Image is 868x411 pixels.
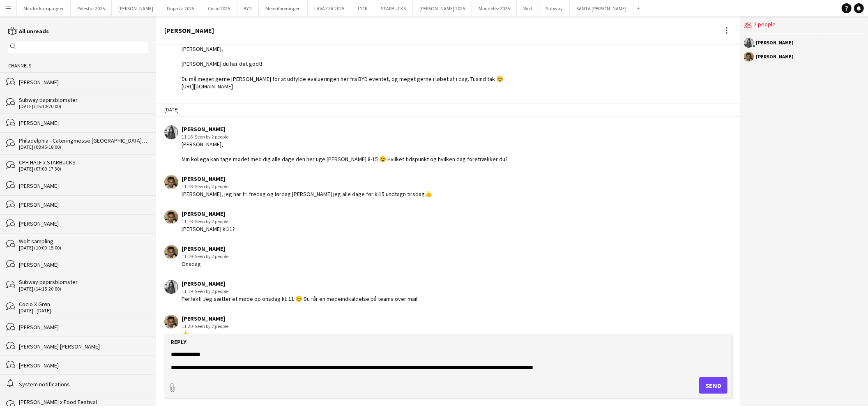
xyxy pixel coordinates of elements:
div: [PERSON_NAME], jeg har fri fredag og lørdag [PERSON_NAME] jeg alle dage før kl15 undtagn tirsdag👍 [182,190,432,198]
button: Send [699,377,728,394]
button: Cocio 2025 [201,0,237,16]
div: CPH HALF x STARBUCKS [19,159,148,166]
div: [DATE] (10:00-15:00) [19,245,148,251]
span: · Seen by 2 people [193,218,228,224]
button: Subway [539,0,570,16]
span: · Seen by 2 people [193,183,228,189]
div: [PERSON_NAME] [182,210,235,217]
button: Mejeriforeningen [259,0,308,16]
div: 11:19 [182,253,228,260]
button: L'OR [351,0,374,16]
div: [PERSON_NAME] [19,79,148,86]
span: · Seen by 2 people [193,323,228,329]
div: 11:18 [182,218,235,225]
div: Philadelphia - Cateringmesse [GEOGRAPHIC_DATA], Grenade - Cateringmesse Nord [19,137,148,144]
div: [PERSON_NAME] [19,261,148,268]
div: Subway papirsblomster [19,96,148,104]
div: [DATE] (08:45-18:00) [19,144,148,150]
div: [PERSON_NAME] [756,40,794,45]
div: [PERSON_NAME] [19,323,148,331]
div: [DATE] (15:30-20:00) [19,104,148,109]
span: · Seen by 2 people [193,288,228,294]
button: Polestar 2025 [71,0,112,16]
div: [PERSON_NAME] x Food Festival [19,398,148,406]
div: [PERSON_NAME] [182,175,432,182]
div: [PERSON_NAME] [19,220,148,227]
span: · Seen by 2 people [193,134,228,140]
button: SANTA [PERSON_NAME] [570,0,633,16]
label: Reply [170,338,186,346]
div: [PERSON_NAME], [PERSON_NAME] du har det godt! Du må meget gerne [PERSON_NAME] for at udfylde eval... [182,45,503,90]
div: System notifications [19,381,148,388]
div: 11:20 [182,323,228,330]
button: Mondeléz 2025 [472,0,517,16]
div: 2 people [744,16,864,34]
div: [DATE] (14:15-20:00) [19,286,148,292]
button: BYD [237,0,259,16]
div: [DATE] - [DATE] [19,308,148,314]
button: Wolt [517,0,539,16]
div: 👍 [182,330,228,337]
button: STARBUCKS [374,0,413,16]
div: [PERSON_NAME] [19,182,148,189]
div: [PERSON_NAME] [182,315,228,322]
button: LAVAZZA 2025 [308,0,351,16]
button: Mindre kampagner [17,0,71,16]
div: [PERSON_NAME] [19,201,148,208]
div: [PERSON_NAME] kl11? [182,225,235,233]
div: 11:19 [182,288,417,295]
div: [PERSON_NAME] [164,27,214,34]
div: Subway papirsblomster [19,278,148,286]
button: [PERSON_NAME] [112,0,160,16]
div: Cocio X Grøn [19,300,148,308]
div: [PERSON_NAME] [182,125,508,133]
div: [PERSON_NAME] [756,54,794,59]
div: [PERSON_NAME] [PERSON_NAME] [19,343,148,350]
div: [DATE] (07:00-17:30) [19,166,148,172]
span: · Seen by 2 people [193,253,228,259]
div: [PERSON_NAME] [182,280,417,287]
div: 11:16 [182,133,508,141]
div: Wolt sampling [19,238,148,245]
div: [PERSON_NAME], Min kollega kan tage mødet med dig alle dage den her uge [PERSON_NAME] 8-15 😊 Hvil... [182,141,508,163]
button: Dagrofa 2025 [160,0,201,16]
div: Onsdag [182,260,228,268]
div: 11:18 [182,183,432,190]
button: [PERSON_NAME] 2025 [413,0,472,16]
a: All unreads [8,28,49,35]
div: [PERSON_NAME] [182,245,228,252]
div: [PERSON_NAME] [19,119,148,127]
div: Perfekt! Jeg sætter et møde op onsdag kl. 11 😊 Du får en mødeindkaldelse på teams over mail [182,295,417,302]
div: [DATE] [156,103,740,117]
div: [PERSON_NAME] [19,362,148,369]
